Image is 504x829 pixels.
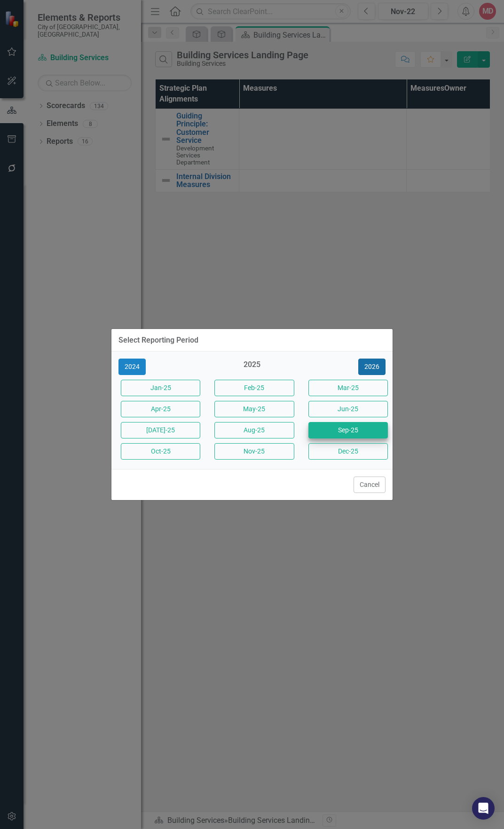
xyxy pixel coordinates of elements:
[214,443,294,460] button: Nov-25
[308,380,388,396] button: Mar-25
[121,422,200,438] button: [DATE]-25
[121,401,200,417] button: Apr-25
[472,797,495,820] div: Open Intercom Messenger
[308,443,388,460] button: Dec-25
[118,336,198,344] div: Select Reporting Period
[354,477,386,493] button: Cancel
[121,443,200,460] button: Oct-25
[214,380,294,396] button: Feb-25
[308,401,388,417] button: Jun-25
[121,380,200,396] button: Jan-25
[118,359,146,375] button: 2024
[214,422,294,438] button: Aug-25
[308,422,388,438] button: Sep-25
[358,359,386,375] button: 2026
[214,401,294,417] button: May-25
[212,360,291,375] div: 2025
